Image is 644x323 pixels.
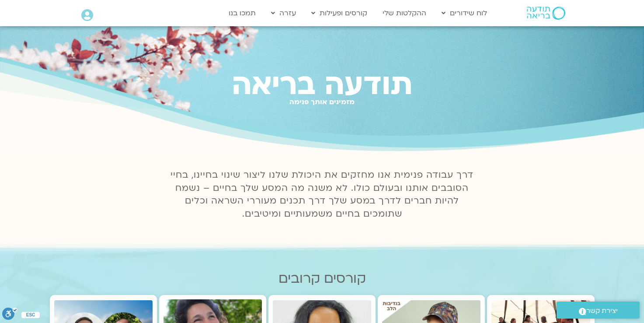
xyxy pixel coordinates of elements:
[50,271,595,286] h2: קורסים קרובים
[307,5,372,21] a: קורסים ופעילות
[527,7,565,20] img: תודעה בריאה
[267,5,300,21] a: עזרה
[224,5,260,21] a: תמכו בנו
[378,5,431,21] a: ההקלטות שלי
[557,302,640,319] a: יצירת קשר
[586,305,618,317] span: יצירת קשר
[437,5,491,21] a: לוח שידורים
[166,169,479,221] p: דרך עבודה פנימית אנו מחזקים את היכולת שלנו ליצור שינוי בחיינו, בחיי הסובבים אותנו ובעולם כולו. לא...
